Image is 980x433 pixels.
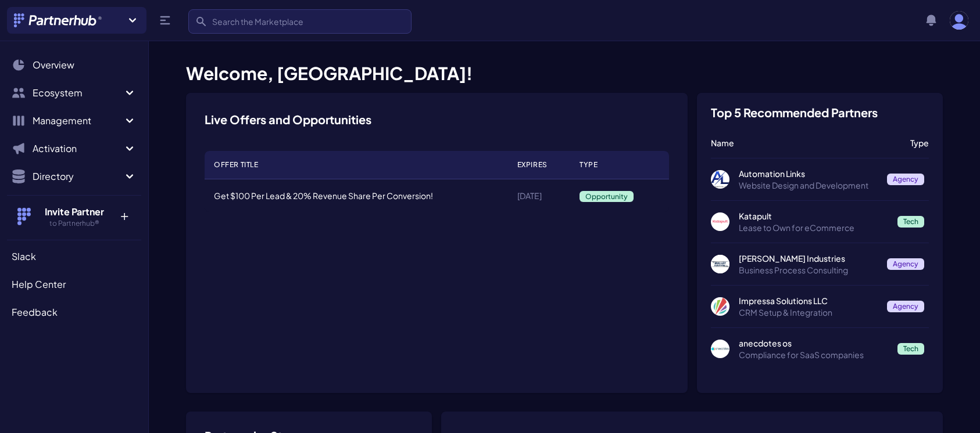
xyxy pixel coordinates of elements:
[186,62,473,84] span: Welcome, [GEOGRAPHIC_DATA]!
[37,219,112,228] h5: to Partnerhub®
[33,86,123,100] span: Ecosystem
[14,13,103,27] img: Partnerhub® Logo
[12,277,66,291] span: Help Center
[711,168,929,191] a: Automation Links Automation Links Website Design and Development Agency
[508,151,570,179] th: Expires
[711,340,729,358] img: anecdotes os
[739,306,878,318] p: CRM Setup & Integration
[739,349,888,360] p: Compliance for SaaS companies
[188,9,412,34] input: Search the Marketplace
[711,297,729,316] img: Impressa Solutions LLC
[711,337,929,360] a: anecdotes os anecdotes os Compliance for SaaS companies Tech
[7,195,141,237] button: Invite Partner to Partnerhub® +
[739,222,888,233] p: Lease to Own for eCommerce
[33,169,123,183] span: Directory
[7,81,141,104] button: Ecosystem
[711,170,729,189] img: Automation Links
[37,205,112,219] h4: Invite Partner
[711,212,729,231] img: Katapult
[7,165,141,188] button: Directory
[897,343,924,355] span: Tech
[897,216,924,228] span: Tech
[887,301,924,312] span: Agency
[508,179,570,212] td: [DATE]
[12,305,58,319] span: Feedback
[205,151,508,179] th: Offer Title
[12,250,36,264] span: Slack
[739,252,878,264] p: [PERSON_NAME] Industries
[214,190,433,201] a: Get $100 Per Lead & 20% Revenue Share Per Conversion!
[7,245,141,268] a: Slack
[739,210,888,222] p: Katapult
[7,137,141,160] button: Activation
[205,111,371,128] h3: Live Offers and Opportunities
[739,295,878,306] p: Impressa Solutions LLC
[711,107,878,118] h3: Top 5 Recommended Partners
[739,264,878,276] p: Business Process Consulting
[711,255,729,273] img: Malloy Industries
[711,210,929,233] a: Katapult Katapult Lease to Own for eCommerce Tech
[33,114,123,128] span: Management
[887,174,924,185] span: Agency
[7,53,141,77] a: Overview
[7,109,141,132] button: Management
[580,191,634,202] span: Opportunity
[739,168,878,179] p: Automation Links
[711,137,901,149] p: Name
[33,58,74,72] span: Overview
[711,252,929,276] a: Malloy Industries [PERSON_NAME] Industries Business Process Consulting Agency
[950,11,968,30] img: user photo
[739,337,888,349] p: anecdotes os
[570,151,669,179] th: Type
[887,258,924,270] span: Agency
[33,142,123,156] span: Activation
[910,137,929,149] p: Type
[739,179,878,191] p: Website Design and Development
[7,273,141,296] a: Help Center
[711,295,929,318] a: Impressa Solutions LLC Impressa Solutions LLC CRM Setup & Integration Agency
[7,301,141,324] a: Feedback
[112,205,137,223] p: +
